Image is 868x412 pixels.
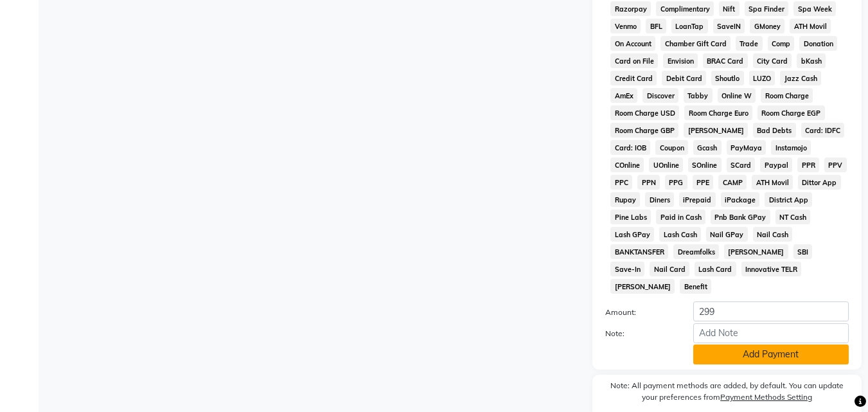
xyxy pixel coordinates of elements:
[721,192,760,207] span: iPackage
[693,323,849,343] input: Add Note
[718,88,756,103] span: Online W
[753,53,792,68] span: City Card
[752,175,793,190] span: ATH Movil
[718,175,747,190] span: CAMP
[711,210,770,224] span: Pnb Bank GPay
[798,175,841,190] span: Dittor App
[610,244,668,259] span: BANKTANSFER
[688,157,722,172] span: SOnline
[760,157,792,172] span: Paypal
[610,1,651,16] span: Razorpay
[679,192,716,207] span: iPrepaid
[824,157,847,172] span: PPV
[610,157,644,172] span: COnline
[610,53,658,68] span: Card on File
[642,88,678,103] span: Discover
[610,105,679,120] span: Room Charge USD
[610,140,650,155] span: Card: IOB
[673,244,719,259] span: Dreamfolks
[797,53,826,68] span: bKash
[662,71,706,85] span: Debit Card
[610,123,678,138] span: Room Charge GBP
[659,227,701,242] span: Lash Cash
[637,175,660,190] span: PPN
[610,71,657,85] span: Credit Card
[693,301,849,321] input: Amount
[684,88,713,103] span: Tabby
[775,210,811,224] span: NT Cash
[665,175,687,190] span: PPG
[768,36,795,51] span: Comp
[761,88,813,103] span: Room Charge
[645,192,674,207] span: Diners
[656,210,705,224] span: Paid in Cash
[684,105,752,120] span: Room Charge Euro
[605,380,849,408] label: Note: All payment methods are added, by default. You can update your preferences from
[610,192,640,207] span: Rupay
[745,1,789,16] span: Spa Finder
[711,71,744,85] span: Shoutlo
[610,19,641,33] span: Venmo
[750,19,784,33] span: GMoney
[663,53,698,68] span: Envision
[610,175,632,190] span: PPC
[610,36,655,51] span: On Account
[724,244,788,259] span: [PERSON_NAME]
[753,123,796,138] span: Bad Debts
[693,175,714,190] span: PPE
[719,1,740,16] span: Nift
[596,328,683,339] label: Note:
[753,227,793,242] span: Nail Cash
[684,123,748,138] span: [PERSON_NAME]
[610,262,644,276] span: Save-In
[713,19,745,33] span: SaveIN
[596,307,683,318] label: Amount:
[771,140,811,155] span: Instamojo
[680,279,711,294] span: Benefit
[610,210,651,224] span: Pine Labs
[780,71,821,85] span: Jazz Cash
[695,262,736,276] span: Lash Card
[610,227,654,242] span: Lash GPay
[801,123,845,138] span: Card: IDFC
[790,19,831,33] span: ATH Movil
[706,227,748,242] span: Nail GPay
[736,36,763,51] span: Trade
[703,53,748,68] span: BRAC Card
[727,140,766,155] span: PayMaya
[650,262,689,276] span: Nail Card
[649,157,683,172] span: UOnline
[720,391,812,403] label: Payment Methods Setting
[727,157,756,172] span: SCard
[741,262,802,276] span: Innovative TELR
[655,140,688,155] span: Coupon
[793,244,813,259] span: SBI
[656,1,714,16] span: Complimentary
[797,157,819,172] span: PPR
[693,140,722,155] span: Gcash
[757,105,825,120] span: Room Charge EGP
[671,19,708,33] span: LoanTap
[693,345,849,364] button: Add Payment
[765,192,812,207] span: District App
[660,36,731,51] span: Chamber Gift Card
[610,88,637,103] span: AmEx
[799,36,837,51] span: Donation
[610,279,675,294] span: [PERSON_NAME]
[749,71,775,85] span: LUZO
[646,19,666,33] span: BFL
[793,1,836,16] span: Spa Week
